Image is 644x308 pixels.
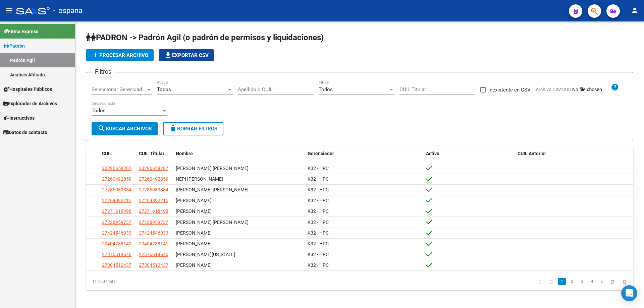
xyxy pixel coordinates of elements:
span: 27264892215 [139,198,168,203]
span: 20296658287 [102,166,131,171]
span: Nombre [176,151,193,156]
span: K32 - HPC [308,252,329,257]
span: 27228959737 [139,220,168,225]
li: page 4 [587,276,597,287]
datatable-header-cell: CUIL [99,146,136,161]
mat-icon: menu [5,6,13,14]
span: Explorador de Archivos [3,100,57,107]
span: 20404788141 [102,241,131,246]
span: Seleccionar Gerenciador [92,86,146,93]
a: go to next page [608,278,618,285]
span: K32 - HPC [308,241,329,246]
span: [PERSON_NAME] [176,241,212,246]
span: Firma Express [3,28,38,35]
span: Borrar Filtros [169,126,217,132]
h3: Filtros [92,67,115,76]
span: CUIL Titular [139,151,164,156]
span: Instructivos [3,114,35,122]
span: [PERSON_NAME] [PERSON_NAME] [176,187,249,192]
a: 3 [578,278,586,285]
datatable-header-cell: CUIL Anterior [515,146,633,161]
span: 27228959737 [102,220,131,225]
li: page 1 [557,276,567,287]
span: 27375614540 [102,252,131,257]
span: Procesar archivo [91,52,148,58]
span: [PERSON_NAME] [176,198,212,203]
span: 27264892215 [102,198,131,203]
span: Archivo CSV CUIL [536,87,572,92]
mat-icon: search [98,124,106,132]
a: 2 [568,278,576,285]
datatable-header-cell: Nombre [173,146,305,161]
a: go to previous page [546,278,556,285]
span: K32 - HPC [308,198,329,203]
datatable-header-cell: CUIL Titular [136,146,173,161]
button: Buscar Archivos [92,122,158,135]
span: CUIL [102,151,112,156]
span: [PERSON_NAME] [176,208,212,214]
datatable-header-cell: Activo [423,146,515,161]
span: Todos [92,108,106,114]
span: Exportar CSV [164,52,209,58]
span: Todos [319,86,333,93]
span: 20296658287 [139,166,168,171]
span: PADRON -> Padrón Agil (o padrón de permisos y liquidaciones) [86,33,324,42]
a: go to last page [620,278,629,285]
span: 27304512437 [139,262,168,268]
button: Borrar Filtros [163,122,223,135]
span: 27271618498 [102,208,131,214]
datatable-header-cell: Gerenciador [305,146,423,161]
button: Exportar CSV [159,49,214,61]
a: 1 [558,278,566,285]
span: Gerenciador [308,151,334,156]
span: Todos [157,86,171,93]
mat-icon: delete [169,124,177,132]
span: K32 - HPC [308,166,329,171]
span: [PERSON_NAME][US_STATE] [176,252,235,257]
span: [PERSON_NAME] [PERSON_NAME] [176,166,249,171]
mat-icon: add [91,51,99,59]
span: [PERSON_NAME] [PERSON_NAME] [176,220,249,225]
a: go to first page [536,278,544,285]
span: K32 - HPC [308,230,329,236]
span: 20404788141 [139,241,168,246]
li: page 3 [577,276,587,287]
button: Procesar archivo [86,49,154,61]
li: page 2 [567,276,577,287]
span: 27375614540 [139,252,168,257]
span: 27271618498 [139,208,168,214]
span: CUIL Anterior [518,151,546,156]
div: 117.607 total [86,273,194,290]
mat-icon: person [631,6,639,14]
span: K32 - HPC [308,176,329,182]
span: Datos de contacto [3,129,47,136]
span: K32 - HPC [308,187,329,192]
span: Buscar Archivos [98,126,152,132]
span: 27424546033 [102,230,131,236]
li: page 5 [597,276,607,287]
span: K32 - HPC [308,220,329,225]
span: 27260492859 [102,176,131,182]
div: Open Intercom Messenger [621,285,637,301]
span: 27260492859 [139,176,168,182]
span: Padrón [3,42,25,50]
span: Hospitales Públicos [3,85,52,93]
input: Archivo CSV CUIL [572,87,611,93]
mat-icon: file_download [164,51,172,59]
span: 27286083884 [102,187,131,192]
span: 27424546033 [139,230,168,236]
span: 27304512437 [102,262,131,268]
span: [PERSON_NAME] [176,262,212,268]
span: Activo [426,151,439,156]
span: K32 - HPC [308,208,329,214]
span: [PERSON_NAME] [176,230,212,236]
span: Inexistente en CSV [488,86,531,94]
a: 5 [598,278,606,285]
span: K32 - HPC [308,262,329,268]
span: NEPI [PERSON_NAME] [176,176,223,182]
span: 27286083884 [139,187,168,192]
mat-icon: help [611,83,619,91]
span: - ospana [53,3,83,18]
a: 4 [588,278,596,285]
